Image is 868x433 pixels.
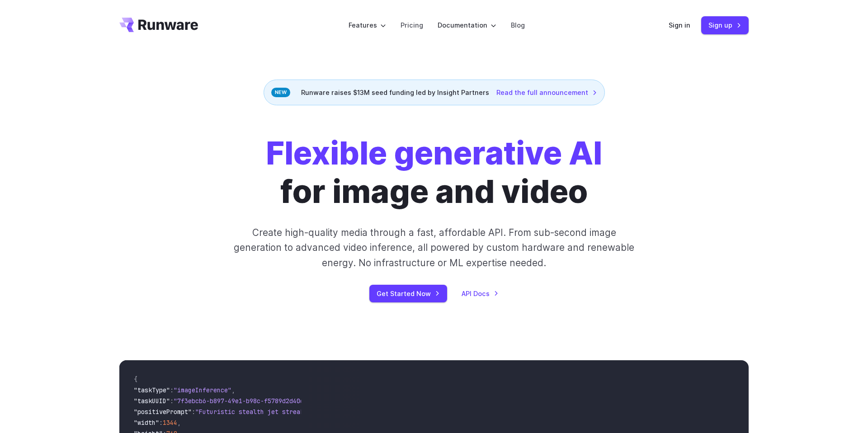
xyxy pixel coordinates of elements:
[119,18,198,32] a: Go to /
[266,134,602,172] strong: Flexible generative AI
[134,375,137,383] span: {
[192,408,195,416] span: :
[134,397,170,405] span: "taskUUID"
[134,419,159,427] span: "width"
[401,20,423,30] a: Pricing
[511,20,525,30] a: Blog
[231,386,235,394] span: ,
[170,397,174,405] span: :
[701,16,749,34] a: Sign up
[233,225,636,270] p: Create high-quality media through a fast, affordable API. From sub-second image generation to adv...
[170,386,174,394] span: :
[438,20,496,30] label: Documentation
[163,419,177,427] span: 1344
[174,397,311,405] span: "7f3ebcb6-b897-49e1-b98c-f5789d2d40d7"
[369,285,447,302] a: Get Started Now
[134,408,192,416] span: "positivePrompt"
[349,20,386,30] label: Features
[134,386,170,394] span: "taskType"
[159,419,163,427] span: :
[195,408,524,416] span: "Futuristic stealth jet streaking through a neon-lit cityscape with glowing purple exhaust"
[496,87,597,98] a: Read the full announcement
[177,419,181,427] span: ,
[264,80,605,105] div: Runware raises $13M seed funding led by Insight Partners
[669,20,690,30] a: Sign in
[174,386,231,394] span: "imageInference"
[266,134,602,211] h1: for image and video
[462,288,499,299] a: API Docs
